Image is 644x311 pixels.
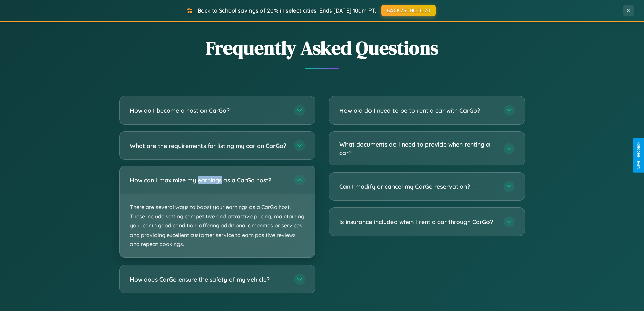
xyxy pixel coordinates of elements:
[120,194,315,257] p: There are several ways to boost your earnings as a CarGo host. These include setting competitive ...
[130,141,287,150] h3: What are the requirements for listing my car on CarGo?
[339,182,497,191] h3: Can I modify or cancel my CarGo reservation?
[130,275,287,284] h3: How does CarGo ensure the safety of my vehicle?
[130,106,287,115] h3: How do I become a host on CarGo?
[119,35,525,61] h2: Frequently Asked Questions
[339,140,497,157] h3: What documents do I need to provide when renting a car?
[198,7,376,14] span: Back to School savings of 20% in select cities! Ends [DATE] 10am PT.
[339,218,497,226] h3: Is insurance included when I rent a car through CarGo?
[381,5,436,16] button: BACK2SCHOOL20
[130,176,287,184] h3: How can I maximize my earnings as a CarGo host?
[339,106,497,115] h3: How old do I need to be to rent a car with CarGo?
[636,142,641,169] div: Give Feedback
